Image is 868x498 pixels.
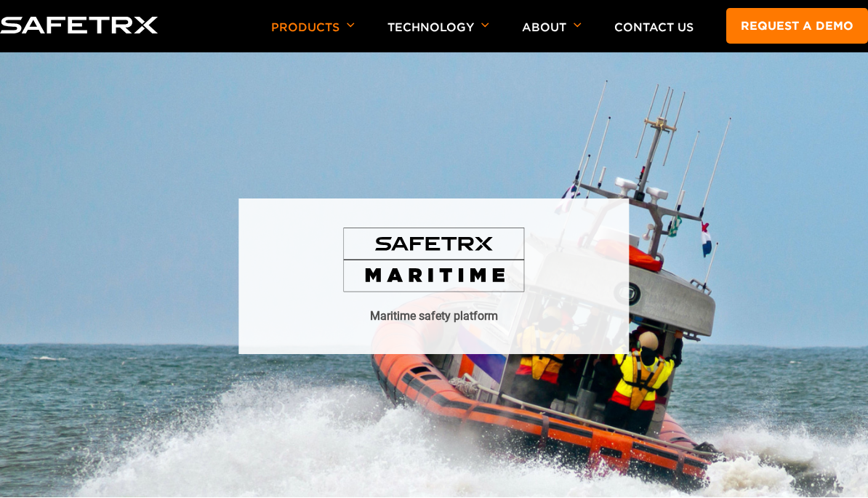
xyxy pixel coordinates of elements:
a: Contact Us [614,20,694,34]
p: Products [271,20,355,52]
img: Arrow down [347,23,355,28]
p: Technology [387,20,489,52]
h1: Maritime safety platform [370,308,498,325]
img: Safetrx Maritime logo [343,228,525,293]
a: Request a demo [726,8,868,44]
img: Arrow down [481,23,489,28]
img: Arrow down [574,23,582,28]
p: About [522,20,582,52]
